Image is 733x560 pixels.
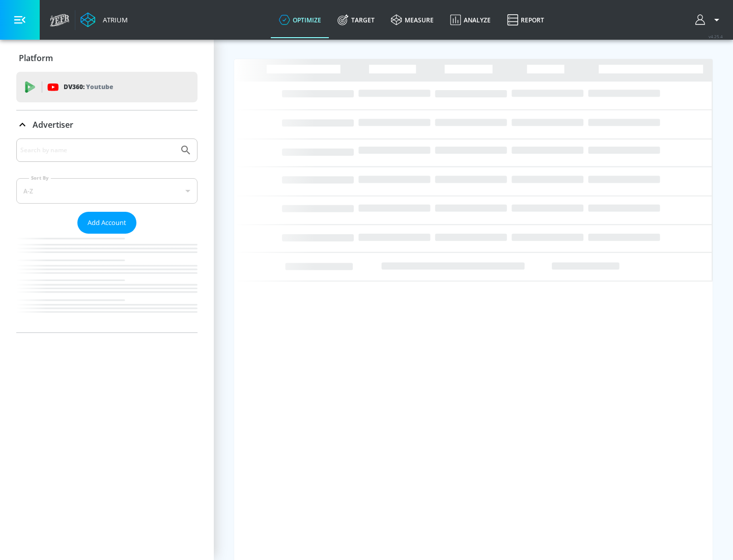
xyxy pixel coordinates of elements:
p: DV360: [64,81,113,93]
button: Add Account [77,212,136,234]
a: optimize [271,2,329,38]
a: Target [329,2,383,38]
a: Report [499,2,552,38]
div: DV360: Youtube [16,72,198,102]
div: Atrium [99,15,128,24]
div: Advertiser [16,110,198,139]
p: Advertiser [33,119,73,130]
div: A-Z [16,178,198,204]
p: Youtube [86,81,113,92]
a: measure [383,2,442,38]
input: Search by name [20,144,175,157]
p: Platform [19,52,53,64]
span: Add Account [88,217,126,229]
span: v 4.25.4 [709,34,723,39]
label: Sort By [29,175,51,181]
nav: list of Advertiser [16,234,198,332]
div: Platform [16,44,198,72]
a: Analyze [442,2,499,38]
div: Advertiser [16,138,198,332]
a: Atrium [80,12,128,27]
